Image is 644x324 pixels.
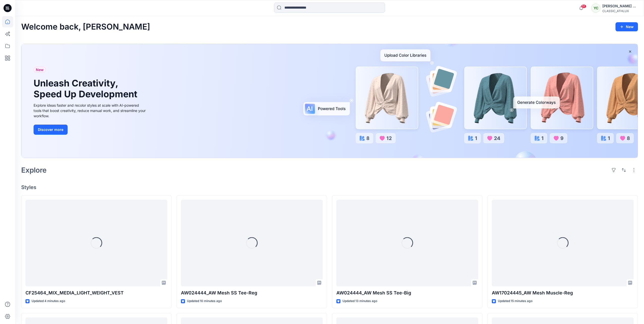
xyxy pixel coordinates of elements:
[342,298,377,304] p: Updated 13 minutes ago
[21,22,150,32] h2: Welcome back, [PERSON_NAME]
[36,67,44,73] span: New
[34,78,140,100] h1: Unleash Creativity, Speed Up Development
[591,4,600,13] div: YC
[21,184,638,190] h4: Styles
[187,298,222,304] p: Updated 10 minutes ago
[581,4,586,8] span: 51
[34,103,147,119] div: Explore ideas faster and recolor styles at scale with AI-powered tools that boost creativity, red...
[498,298,532,304] p: Updated 15 minutes ago
[25,289,167,296] p: CF25464_MIX_MEDIA_LIGHT_WEIGHT_VEST
[615,22,638,31] button: New
[32,298,65,304] p: Updated 4 minutes ago
[21,166,47,174] h2: Explore
[181,289,323,296] p: AW024444_AW Mesh SS Tee-Reg
[34,125,68,135] button: Discover more
[34,125,147,135] a: Discover more
[336,289,478,296] p: AW024444_AW Mesh SS Tee-Big
[602,9,638,13] div: CLASSIC_ATHLUX
[492,289,634,296] p: AW17024445_AW Mesh Muscle-Reg
[602,3,638,9] div: [PERSON_NAME] Cfai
